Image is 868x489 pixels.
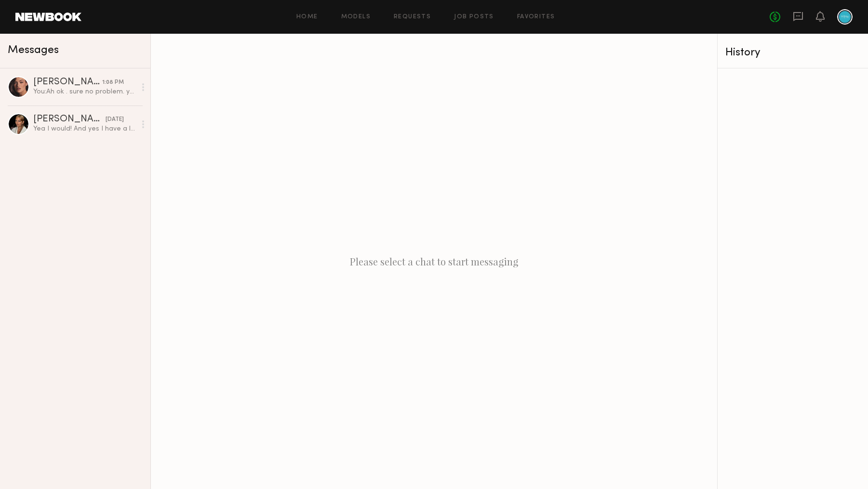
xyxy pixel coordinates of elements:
div: 1:08 PM [102,78,124,87]
div: [DATE] [106,115,124,124]
a: Home [296,14,318,20]
div: [PERSON_NAME] [33,115,106,124]
span: Messages [8,45,59,56]
div: History [725,47,860,58]
a: Job Posts [454,14,494,20]
a: Models [341,14,371,20]
div: Yea I would! And yes I have a lot of experience speaking on camera! [33,124,136,133]
div: [PERSON_NAME] [33,78,102,87]
div: Please select a chat to start messaging [151,34,717,489]
div: You: Ah ok . sure no problem. yeah pasadena is far. [33,87,136,96]
a: Favorites [517,14,555,20]
a: Requests [394,14,431,20]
